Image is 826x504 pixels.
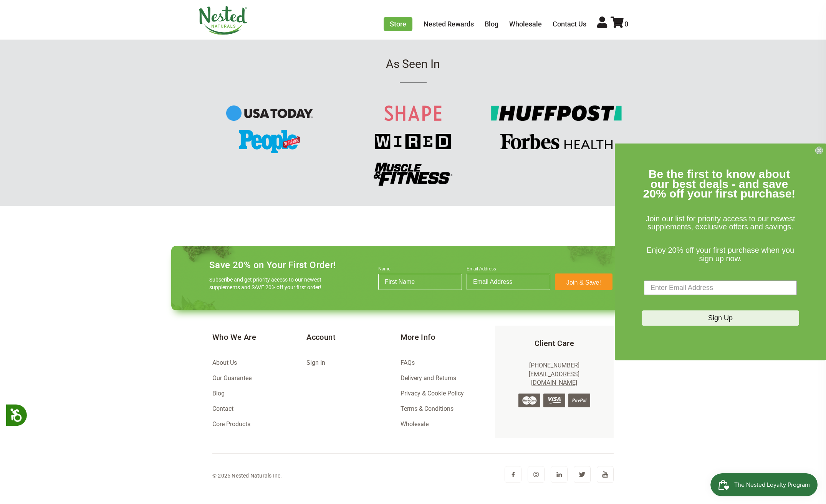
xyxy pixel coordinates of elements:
[611,20,628,28] a: 0
[815,147,823,154] button: Close dialog
[401,332,495,343] h5: More Info
[226,105,313,121] img: USA Today
[375,134,451,149] img: press-full-wired.png
[529,362,579,369] a: [PHONE_NUMBER]
[507,338,601,349] h5: Client Care
[643,168,796,200] span: Be the first to know about our best deals - and save 20% off your first purchase!
[401,374,456,382] a: Delivery and Returns
[212,332,306,343] h5: Who We Are
[212,420,250,428] a: Core Products
[710,473,818,496] iframe: Button to open loyalty program pop-up
[647,246,794,263] span: Enjoy 20% off your first purchase when you sign up now.
[378,266,462,274] label: Name
[209,260,336,270] h4: Save 20% on Your First Order!
[401,420,429,428] a: Wholesale
[384,105,442,121] img: Shape
[555,273,612,290] button: Join & Save!
[198,6,248,35] img: Nested Naturals
[644,281,797,295] input: Enter Email Address
[212,359,237,366] a: About Us
[212,374,252,382] a: Our Guarantee
[306,359,325,366] a: Sign In
[553,20,586,28] a: Contact Us
[615,143,826,360] div: FLYOUT Form
[401,405,454,412] a: Terms & Conditions
[374,163,452,186] img: MF.png
[306,332,401,343] h5: Account
[378,274,462,290] input: First Name
[401,390,464,397] a: Privacy & Cookie Policy
[209,276,324,291] p: Subscribe and get priority access to our newest supplements and SAVE 20% off your first order!
[467,266,550,274] label: Email Address
[491,105,622,121] img: Huffington Post
[509,20,542,28] a: Wholesale
[212,390,225,397] a: Blog
[212,405,233,412] a: Contact
[198,58,628,83] h4: As Seen In
[401,359,415,366] a: FAQs
[646,214,795,231] span: Join our list for priority access to our newest supplements, exclusive offers and savings.
[384,17,412,31] a: Store
[642,311,799,326] button: Sign Up
[485,20,498,28] a: Blog
[239,130,300,153] img: People-En-Espanol.png
[529,371,579,386] a: [EMAIL_ADDRESS][DOMAIN_NAME]
[500,134,612,149] img: Forbes-Health_41a9c2fb-4dd2-408c-95f2-a2e09e86b3a1.png
[424,20,474,28] a: Nested Rewards
[467,274,550,290] input: Email Address
[212,471,282,480] div: © 2025 Nested Naturals Inc.
[624,20,628,28] span: 0
[518,394,590,407] img: credit-cards.png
